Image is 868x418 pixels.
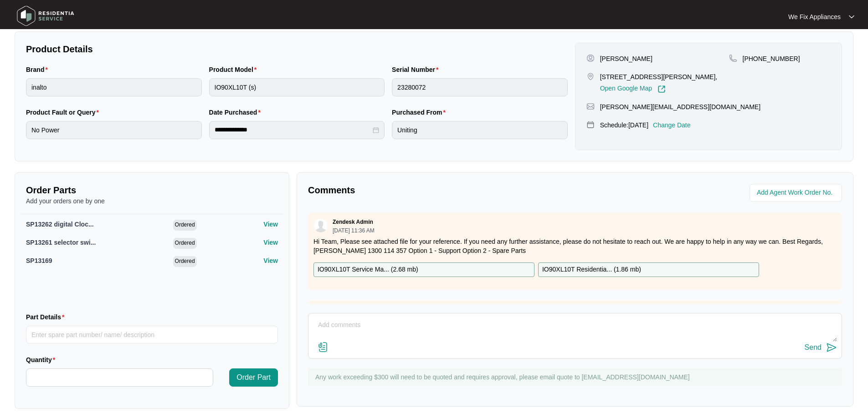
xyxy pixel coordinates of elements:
[209,65,261,74] label: Product Model
[826,342,837,353] img: send-icon.svg
[26,239,96,246] span: SP13261 selector swi...
[314,219,328,232] img: user.svg
[26,108,103,117] label: Product Fault or Query
[26,221,94,228] span: SP13262 digital Cloc...
[586,72,595,81] img: map-pin
[333,228,375,233] p: [DATE] 11:36 AM
[600,72,718,81] p: [STREET_ADDRESS][PERSON_NAME],
[333,218,373,226] p: Zendesk Admin
[308,184,569,196] p: Comments
[318,342,329,353] img: file-attachment-doc.svg
[657,85,666,93] img: Link-External
[757,187,837,198] input: Add Agent Work Order No.
[26,65,51,74] label: Brand
[173,220,197,231] span: Ordered
[788,12,841,21] p: We Fix Appliances
[26,355,59,364] label: Quantity
[805,343,822,352] div: Send
[849,15,854,19] img: dropdown arrow
[209,108,264,117] label: Date Purchased
[173,256,197,267] span: Ordered
[26,369,213,386] input: Quantity
[392,78,568,96] input: Serial Number
[263,256,278,265] p: View
[173,238,197,249] span: Ordered
[26,78,202,96] input: Brand
[215,125,371,135] input: Date Purchased
[805,342,837,354] button: Send
[600,121,648,130] p: Schedule: [DATE]
[236,372,271,383] span: Order Part
[26,257,52,264] span: SP13169
[14,2,77,30] img: residentia service logo
[229,368,278,387] button: Order Part
[313,237,837,255] p: Hi Team, Please see attached file for your reference. If you need any further assistance, please ...
[586,54,595,62] img: user-pin
[542,265,641,275] p: IO90XL10T Residentia... ( 1.86 mb )
[392,65,442,74] label: Serial Number
[586,121,595,129] img: map-pin
[586,102,595,111] img: map-pin
[392,108,449,117] label: Purchased From
[209,78,385,96] input: Product Model
[600,102,760,111] p: [PERSON_NAME][EMAIL_ADDRESS][DOMAIN_NAME]
[263,220,278,229] p: View
[743,54,800,63] p: [PHONE_NUMBER]
[318,265,418,275] p: IO90XL10T Service Ma... ( 2.68 mb )
[315,373,837,382] p: Any work exceeding $300 will need to be quoted and requires approval, please email quote to [EMAI...
[26,121,202,139] input: Product Fault or Query
[263,238,278,247] p: View
[600,85,666,93] a: Open Google Map
[26,312,68,322] label: Part Details
[26,326,278,344] input: Part Details
[26,196,278,206] p: Add your orders one by one
[600,54,652,63] p: [PERSON_NAME]
[392,121,568,139] input: Purchased From
[729,54,737,62] img: map-pin
[653,121,691,130] p: Change Date
[26,184,278,196] p: Order Parts
[26,43,568,55] p: Product Details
